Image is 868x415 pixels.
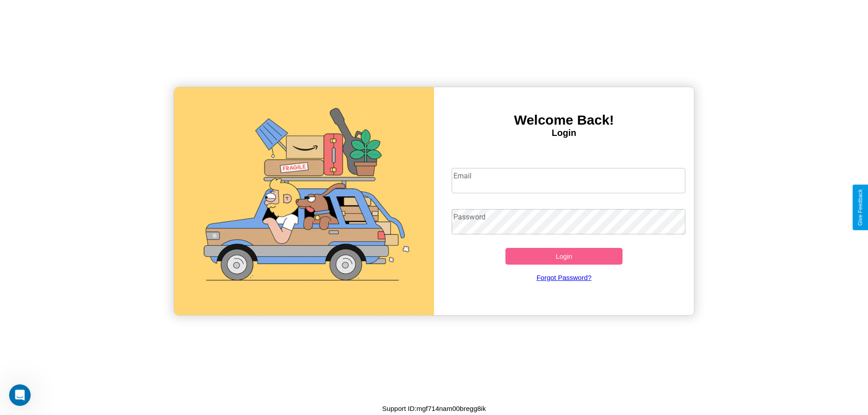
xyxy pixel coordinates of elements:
a: Forgot Password? [447,265,681,290]
img: gif [174,87,434,315]
iframe: Intercom live chat [9,384,31,406]
p: Support ID: mgf714nam00bregg8ik [382,402,486,415]
button: Login [505,248,623,265]
div: Give Feedback [857,189,863,226]
h4: Login [434,128,694,138]
h3: Welcome Back! [434,112,694,128]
